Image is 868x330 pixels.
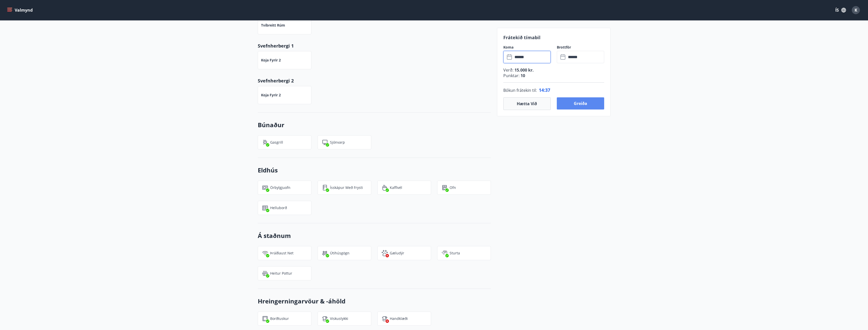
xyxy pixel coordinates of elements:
img: mAminyBEY3mRTAfayxHTq5gfGd6GwGu9CEpuJRvg.svg [322,139,328,145]
img: h89QDIuHlAdpqTriuIvuEWkTH976fOgBEOOeu1mi.svg [262,270,268,276]
h3: Búnaður [258,121,491,129]
span: 37 [545,87,550,93]
p: Frátekið tímabil [503,34,604,41]
button: ÍS [833,6,849,15]
h3: Eldhús [258,166,491,174]
p: Handklæði [390,316,408,321]
button: menu [6,6,35,15]
img: uiBtL0ikWr40dZiggAgPY6zIBwQcLm3lMVfqTObx.svg [382,316,388,322]
img: ZXjrS3QKesehq6nQAPjaRuRTI364z8ohTALB4wBr.svg [262,139,268,145]
button: K [850,4,862,16]
button: Greiða [557,97,604,109]
h3: Hreingerningarvöur & -áhöld [258,297,491,305]
img: FQTGzxj9jDlMaBqrp2yyjtzD4OHIbgqFuIf1EfZm.svg [262,316,268,322]
p: Örbylgjuofn [270,185,290,190]
p: Kaffivél [390,185,402,190]
p: Gæludýr [390,251,404,256]
img: YAuCf2RVBoxcWDOxEIXE9JF7kzGP1ekdDd7KNrAY.svg [382,185,388,191]
span: Bókun frátekin til : [503,87,537,93]
p: Útihúsgögn [330,251,349,256]
button: Hætta við [503,97,551,110]
p: Ofn [450,185,456,190]
span: K [855,7,857,13]
p: Helluborð [270,205,287,210]
img: tIVzTFYizac3SNjIS52qBBKOADnNn3qEFySneclv.svg [322,316,328,322]
p: Sturta [450,251,460,256]
p: Koja fyrir 2 [261,58,281,63]
img: 9R1hYb2mT2cBJz2TGv4EKaumi4SmHMVDNXcQ7C8P.svg [262,205,268,211]
p: Þráðlaust net [270,251,293,256]
p: Svefnherbergi 1 [258,42,491,49]
img: zl1QXYWpuXQflmynrNOhYvHk3MCGPnvF2zCJrr1J.svg [322,250,328,256]
p: Sjónvarp [330,140,345,145]
p: Gasgrill [270,140,283,145]
label: Koma [503,45,551,50]
img: CeBo16TNt2DMwKWDoQVkwc0rPfUARCXLnVWH1QgS.svg [322,185,328,191]
img: WhzojLTXTmGNzu0iQ37bh4OB8HAJRP8FBs0dzKJK.svg [262,185,268,191]
p: Svefnherbergi 2 [258,77,491,84]
p: Viskustykki [330,316,348,321]
span: 15.000 kr. [513,67,534,73]
label: Brottför [557,45,604,50]
img: zPVQBp9blEdIFer1EsEXGkdLSf6HnpjwYpytJsbc.svg [441,185,448,191]
p: Verð : [503,67,604,73]
img: HJRyFFsYp6qjeUYhR4dAD8CaCEsnIFYZ05miwXoh.svg [262,250,268,256]
p: Ísskápur með frysti [330,185,363,190]
p: Koja fyrir 2 [261,93,281,98]
h3: Á staðnum [258,231,491,240]
span: 14 : [539,87,545,93]
img: pxcaIm5dSOV3FS4whs1soiYWTwFQvksT25a9J10C.svg [382,250,388,256]
img: fkJ5xMEnKf9CQ0V6c12WfzkDEsV4wRmoMqv4DnVF.svg [441,250,448,256]
p: Heitur pottur [270,271,292,276]
p: Punktar : [503,73,604,78]
p: Borðtuskur [270,316,289,321]
span: 10 [520,73,525,78]
p: Tvíbreitt rúm [261,23,285,28]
